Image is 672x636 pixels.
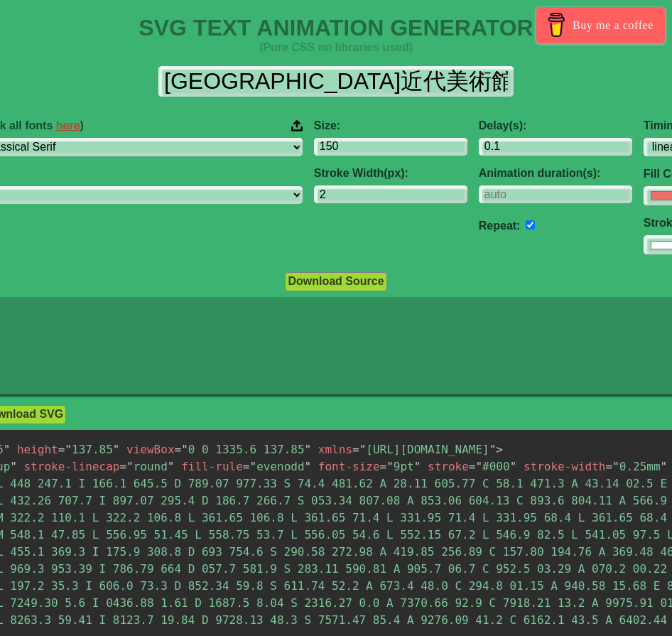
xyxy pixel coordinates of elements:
span: 9pt [380,460,421,473]
span: font-size [318,460,380,473]
span: = [243,460,250,473]
span: xmlns [318,443,352,456]
span: = [58,443,65,456]
span: " [4,443,11,456]
span: " [386,460,394,473]
span: 0.25mm [606,460,668,473]
span: " [126,460,134,473]
span: fill-rule [181,460,243,473]
span: Buy me a coffee [573,13,654,38]
label: Repeat: [479,220,521,232]
span: " [305,460,312,473]
span: " [65,443,72,456]
span: " [113,443,120,456]
span: " [475,460,482,473]
input: 100 [314,138,467,156]
span: " [181,443,188,456]
label: Size: [314,119,467,132]
span: = [469,460,476,473]
img: Upload your font [291,119,303,132]
span: [URL][DOMAIN_NAME] [352,443,496,456]
span: > [496,443,503,456]
span: = [119,460,126,473]
span: #000 [469,460,516,473]
span: " [661,460,668,473]
span: 137.85 [58,443,120,456]
span: " [489,443,497,456]
img: Buy me a coffee [544,13,569,37]
span: " [414,460,421,473]
span: " [10,460,17,473]
input: Input Text Here [158,66,514,97]
a: Buy me a coffee [536,7,665,43]
span: = [352,443,359,456]
span: " [510,460,517,473]
span: evenodd [243,460,311,473]
span: round [119,460,174,473]
input: auto [526,220,535,230]
span: stroke [428,460,469,473]
label: Animation duration(s): [479,167,632,180]
span: " [612,460,619,473]
span: " [168,460,175,473]
span: height [17,443,58,456]
span: " [249,460,256,473]
span: = [175,443,182,456]
button: Download Source [285,272,386,291]
span: 0 0 1335.6 137.85 [175,443,312,456]
span: viewBox [126,443,174,456]
input: 0.1s [479,138,632,156]
input: auto [479,185,632,203]
span: = [606,460,613,473]
input: 2px [314,185,467,203]
span: " [359,443,367,456]
span: stroke-linecap [24,460,120,473]
a: here [56,119,80,131]
span: " [305,443,312,456]
span: stroke-width [524,460,606,473]
span: = [380,460,387,473]
label: Stroke Width(px): [314,167,467,180]
label: Delay(s): [479,119,632,132]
